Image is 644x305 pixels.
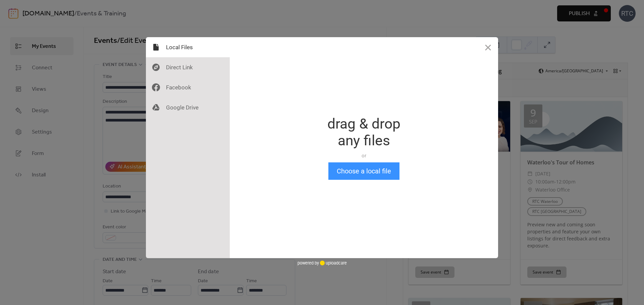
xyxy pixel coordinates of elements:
[146,37,230,57] div: Local Files
[327,152,400,159] div: or
[146,77,230,97] div: Facebook
[146,97,230,118] div: Google Drive
[328,162,399,180] button: Choose a local file
[319,260,347,265] a: uploadcare
[327,116,400,149] div: drag & drop any files
[146,57,230,77] div: Direct Link
[298,258,347,268] div: powered by
[478,37,498,57] button: Close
